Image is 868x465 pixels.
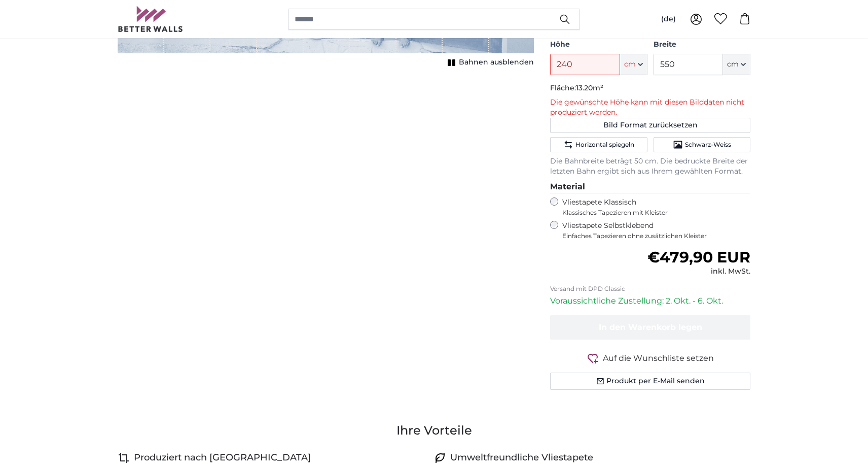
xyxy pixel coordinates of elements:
span: Horizontal spiegeln [575,141,634,149]
legend: Material [550,181,750,193]
button: cm [723,54,750,75]
button: Schwarz-Weiss [654,137,750,152]
span: Auf die Wunschliste setzen [603,352,714,364]
div: inkl. MwSt. [647,267,750,277]
span: cm [727,59,739,70]
p: Versand mit DPD Classic [550,285,750,293]
button: cm [620,54,647,75]
button: Bild Format zurücksetzen [550,118,750,133]
button: In den Warenkorb legen [550,315,750,340]
span: Klassisches Tapezieren mit Kleister [562,209,742,217]
span: cm [624,59,636,70]
span: Bahnen ausblenden [459,57,534,68]
button: (de) [653,10,684,28]
label: Vliestapete Klassisch [562,197,742,217]
span: Schwarz-Weiss [685,141,731,149]
label: Breite [654,40,750,50]
button: Horizontal spiegeln [550,137,647,152]
label: Höhe [550,40,647,50]
label: Vliestapete Selbstklebend [562,221,750,240]
h4: Umweltfreundliche Vliestapete [450,451,593,465]
span: 13.20m² [576,83,603,92]
span: Einfaches Tapezieren ohne zusätzlichen Kleister [562,232,750,240]
button: Auf die Wunschliste setzen [550,352,750,364]
p: Fläche: [550,83,750,93]
p: Voraussichtliche Zustellung: 2. Okt. - 6. Okt. [550,295,750,307]
span: €479,90 EUR [647,248,750,267]
img: Betterwalls [118,6,184,32]
span: In den Warenkorb legen [599,322,702,332]
button: Bahnen ausblenden [445,55,534,70]
p: Die gewünschte Höhe kann mit diesen Bilddaten nicht produziert werden. [550,97,750,118]
button: Produkt per E-Mail senden [550,373,750,390]
h4: Produziert nach [GEOGRAPHIC_DATA] [134,451,311,465]
p: Die Bahnbreite beträgt 50 cm. Die bedruckte Breite der letzten Bahn ergibt sich aus Ihrem gewählt... [550,156,750,177]
h3: Ihre Vorteile [118,422,750,439]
